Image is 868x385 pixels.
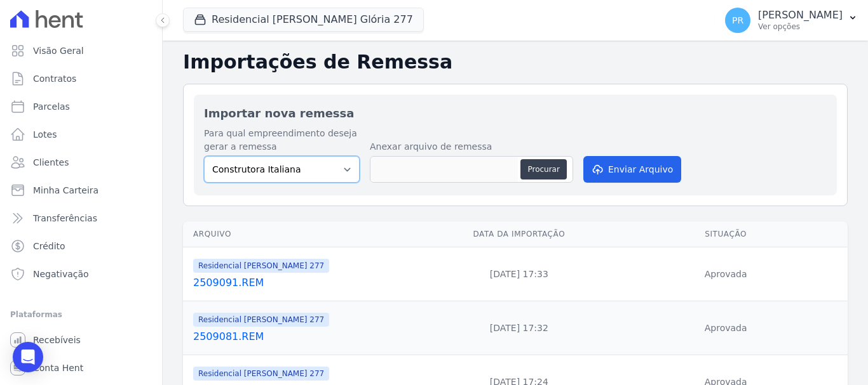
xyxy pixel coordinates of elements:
[193,313,329,327] span: Residencial [PERSON_NAME] 277
[33,100,70,113] span: Parcelas
[33,72,76,85] span: Contratos
[33,362,83,374] span: Conta Hent
[33,156,69,169] span: Clientes
[583,156,681,183] button: Enviar Arquivo
[758,22,843,32] p: Ver opções
[5,122,157,147] a: Lotes
[5,355,157,381] a: Conta Hent
[5,206,157,231] a: Transferências
[604,221,848,247] th: Situação
[5,327,157,353] a: Recebíveis
[33,44,84,57] span: Visão Geral
[758,9,843,22] p: [PERSON_NAME]
[5,94,157,119] a: Parcelas
[10,307,152,322] div: Plataformas
[434,247,604,301] td: [DATE] 17:33
[5,233,157,259] a: Crédito
[5,178,157,203] a: Minha Carteira
[33,184,98,197] span: Minha Carteira
[204,105,827,122] h2: Importar nova remessa
[5,150,157,175] a: Clientes
[604,247,848,301] td: Aprovada
[370,140,573,153] label: Anexar arquivo de remessa
[520,159,566,179] button: Procurar
[732,16,743,25] span: PR
[13,342,43,372] div: Open Intercom Messenger
[183,221,434,247] th: Arquivo
[5,66,157,91] a: Contratos
[604,301,848,355] td: Aprovada
[33,128,57,141] span: Lotes
[193,367,329,381] span: Residencial [PERSON_NAME] 277
[183,8,424,32] button: Residencial [PERSON_NAME] Glória 277
[434,301,604,355] td: [DATE] 17:32
[5,261,157,287] a: Negativação
[434,221,604,247] th: Data da Importação
[204,127,360,153] label: Para qual empreendimento deseja gerar a remessa
[193,259,329,273] span: Residencial [PERSON_NAME] 277
[193,275,429,290] a: 2509091.REM
[33,268,89,280] span: Negativação
[33,240,65,252] span: Crédito
[715,3,868,38] button: PR [PERSON_NAME] Ver opções
[33,212,97,225] span: Transferências
[183,51,848,74] h2: Importações de Remessa
[5,38,157,63] a: Visão Geral
[33,334,81,346] span: Recebíveis
[193,329,429,344] a: 2509081.REM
